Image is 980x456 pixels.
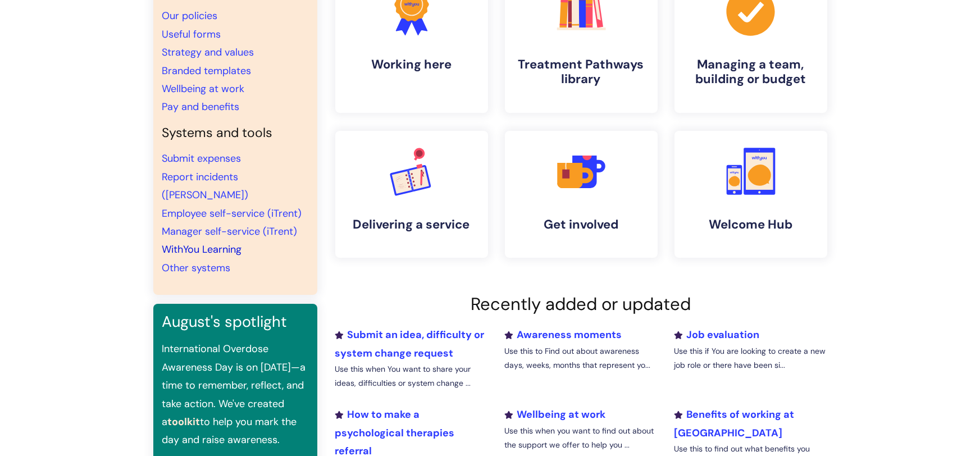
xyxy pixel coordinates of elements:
[335,362,488,390] p: Use this when You want to share your ideas, difficulties or system change ...
[504,408,605,421] a: Wellbeing at work
[162,9,218,22] a: Our policies
[162,313,308,331] h3: August's spotlight
[504,344,657,372] p: Use this to Find out about awareness days, weeks, months that represent yo...
[162,170,249,202] a: Report incidents ([PERSON_NAME])
[674,328,759,341] a: Job evaluation
[168,415,200,428] a: toolkit
[674,131,827,258] a: Welcome Hub
[162,340,308,449] p: International Overdose Awareness Day is on [DATE]—a time to remember, reflect, and take action. W...
[162,45,254,59] a: Strategy and values
[514,217,649,232] h4: Get involved
[162,28,221,41] a: Useful forms
[162,100,240,113] a: Pay and benefits
[335,294,827,314] h2: Recently added or updated
[162,82,245,95] a: Wellbeing at work
[683,57,818,87] h4: Managing a team, building or budget
[335,328,485,359] a: Submit an idea, difficulty or system change request
[162,125,308,141] h4: Systems and tools
[504,328,622,341] a: Awareness moments
[162,261,231,275] a: Other systems
[162,152,241,165] a: Submit expenses
[162,225,298,238] a: Manager self-service (iTrent)
[674,408,794,439] a: Benefits of working at [GEOGRAPHIC_DATA]
[674,344,827,372] p: Use this if You are looking to create a new job role or there have been si...
[344,217,479,232] h4: Delivering a service
[504,424,657,452] p: Use this when you want to find out about the support we offer to help you ...
[514,57,649,87] h4: Treatment Pathways library
[335,131,488,258] a: Delivering a service
[162,64,252,77] a: Branded templates
[162,207,302,220] a: Employee self-service (iTrent)
[162,243,242,256] a: WithYou Learning
[505,131,658,258] a: Get involved
[344,57,479,72] h4: Working here
[683,217,818,232] h4: Welcome Hub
